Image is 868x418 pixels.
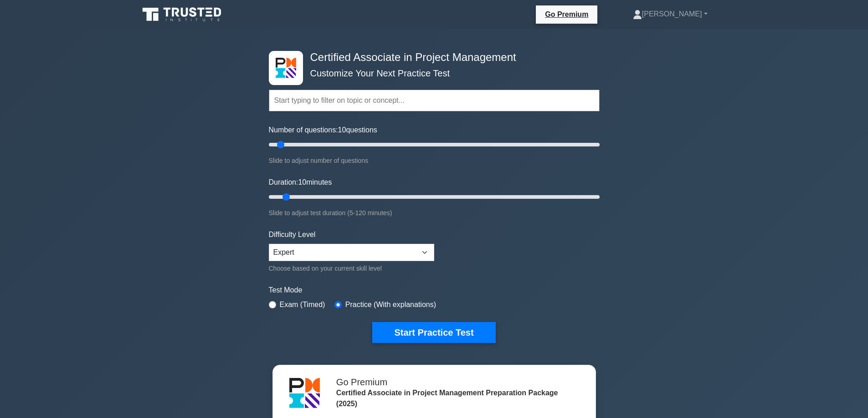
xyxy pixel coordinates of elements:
button: Start Practice Test [372,322,495,343]
a: Go Premium [539,9,594,20]
span: 10 [338,126,346,134]
div: Choose based on your current skill level [269,263,434,274]
h4: Certified Associate in Project Management [307,51,555,64]
label: Difficulty Level [269,229,316,240]
label: Exam (Timed) [280,299,325,310]
input: Start typing to filter on topic or concept... [269,90,600,111]
div: Slide to adjust number of questions [269,155,600,166]
label: Number of questions: questions [269,125,377,136]
label: Practice (With explanations) [345,299,436,310]
label: Duration: minutes [269,177,332,188]
div: Slide to adjust test duration (5-120 minutes) [269,207,600,218]
span: 10 [298,178,306,186]
label: Test Mode [269,285,600,296]
a: [PERSON_NAME] [611,5,729,23]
